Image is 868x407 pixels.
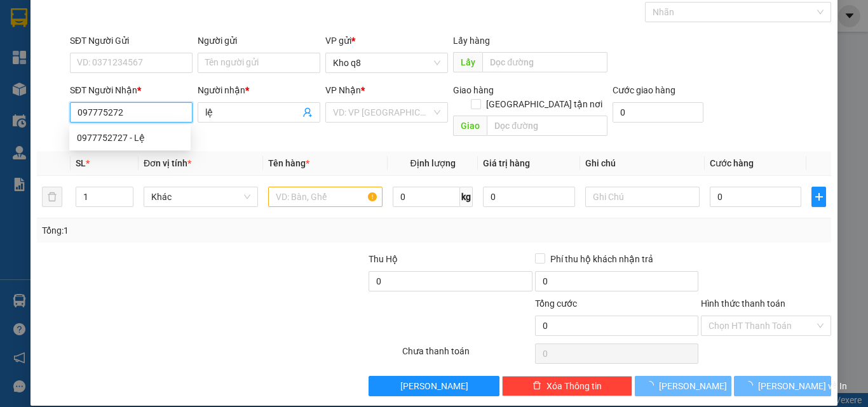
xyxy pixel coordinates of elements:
[410,158,455,168] span: Định lượng
[369,254,398,264] span: Thu Hộ
[401,344,534,366] div: Chưa thanh toán
[333,53,440,72] span: Kho q8
[734,376,831,396] button: [PERSON_NAME] và In
[400,379,468,393] span: [PERSON_NAME]
[585,187,700,207] input: Ghi Chú
[545,252,658,266] span: Phí thu hộ khách nhận trả
[42,187,62,207] button: delete
[580,151,705,176] th: Ghi chú
[758,379,847,393] span: [PERSON_NAME] và In
[144,158,191,168] span: Đơn vị tính
[453,85,494,95] span: Giao hàng
[502,376,632,396] button: deleteXóa Thông tin
[77,131,183,145] div: 0977752727 - Lệ
[635,376,732,396] button: [PERSON_NAME]
[76,158,86,168] span: SL
[198,83,320,97] div: Người nhận
[701,298,785,309] label: Hình thức thanh toán
[546,379,602,393] span: Xóa Thông tin
[70,34,193,48] div: SĐT Người Gửi
[482,52,607,72] input: Dọc đường
[453,52,482,72] span: Lấy
[532,381,541,391] span: delete
[453,116,487,136] span: Giao
[460,187,473,207] span: kg
[198,34,320,48] div: Người gửi
[744,381,758,390] span: loading
[535,298,577,309] span: Tổng cước
[487,116,607,136] input: Dọc đường
[325,34,448,48] div: VP gửi
[325,85,361,95] span: VP Nhận
[812,192,825,202] span: plus
[483,187,574,207] input: 0
[811,187,826,207] button: plus
[659,379,727,393] span: [PERSON_NAME]
[69,128,191,148] div: 0977752727 - Lệ
[70,83,193,97] div: SĐT Người Nhận
[453,36,490,46] span: Lấy hàng
[268,187,383,207] input: VD: Bàn, Ghế
[710,158,754,168] span: Cước hàng
[302,107,313,117] span: user-add
[369,376,499,396] button: [PERSON_NAME]
[268,158,309,168] span: Tên hàng
[151,187,250,206] span: Khác
[42,224,336,237] div: Tổng: 1
[483,158,530,168] span: Giá trị hàng
[613,85,675,95] label: Cước giao hàng
[481,97,607,111] span: [GEOGRAPHIC_DATA] tận nơi
[613,102,703,123] input: Cước giao hàng
[645,381,659,390] span: loading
